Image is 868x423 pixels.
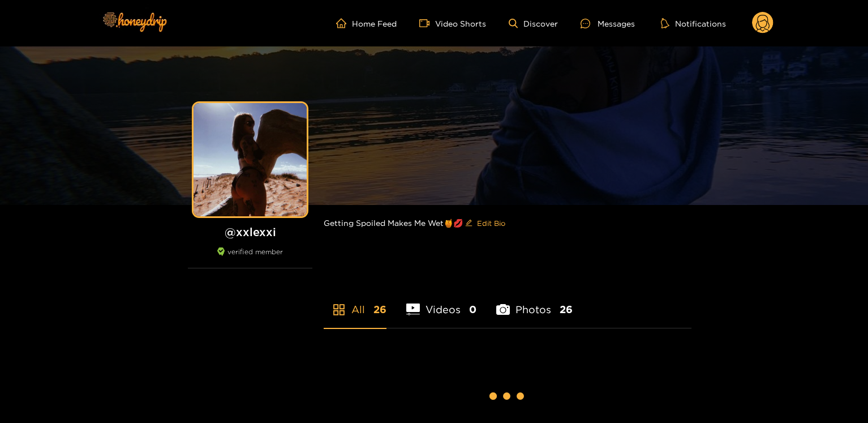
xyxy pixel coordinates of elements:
[560,302,573,317] span: 26
[188,225,312,239] h1: @ xxlexxi
[509,19,558,28] a: Discover
[469,302,476,317] span: 0
[463,214,508,232] button: editEdit Bio
[465,219,472,228] span: edit
[324,277,386,328] li: All
[477,217,505,229] span: Edit Bio
[336,18,352,28] span: home
[658,18,729,29] button: Notifications
[373,302,386,317] span: 26
[496,277,573,328] li: Photos
[324,205,691,241] div: Getting Spoiled Makes Me Wet🍯💋
[581,17,635,30] div: Messages
[419,18,486,28] a: Video Shorts
[332,303,346,317] span: appstore
[188,247,312,268] div: verified member
[406,277,476,328] li: Videos
[419,18,435,28] span: video-camera
[336,18,397,28] a: Home Feed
